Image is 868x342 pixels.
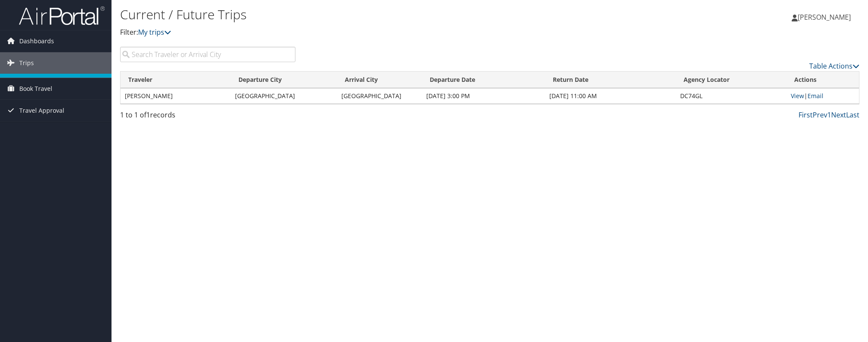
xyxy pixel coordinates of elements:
[120,6,613,24] h1: Current / Future Trips
[19,30,54,52] span: Dashboards
[422,88,545,104] td: [DATE] 3:00 PM
[831,110,846,120] a: Next
[827,110,831,120] a: 1
[231,72,338,88] th: Departure City: activate to sort column ascending
[337,88,422,104] td: [GEOGRAPHIC_DATA]
[422,72,545,88] th: Departure Date: activate to sort column descending
[121,72,231,88] th: Traveler: activate to sort column ascending
[19,6,105,26] img: airportal-logo.png
[799,110,813,120] a: First
[121,88,231,104] td: [PERSON_NAME]
[231,88,338,104] td: [GEOGRAPHIC_DATA]
[787,72,859,88] th: Actions
[813,110,827,120] a: Prev
[120,47,295,62] input: Search Traveler or Arrival City
[792,4,859,30] a: [PERSON_NAME]
[787,88,859,104] td: |
[545,72,676,88] th: Return Date: activate to sort column ascending
[791,92,804,100] a: View
[337,72,422,88] th: Arrival City: activate to sort column ascending
[676,72,787,88] th: Agency Locator: activate to sort column ascending
[120,110,295,124] div: 1 to 1 of records
[138,27,171,37] a: My trips
[545,88,676,104] td: [DATE] 11:00 AM
[846,110,859,120] a: Last
[120,27,613,38] p: Filter:
[19,52,34,74] span: Trips
[676,88,787,104] td: DC74GL
[19,100,64,121] span: Travel Approval
[19,78,52,99] span: Book Travel
[808,92,823,100] a: Email
[798,12,851,22] span: [PERSON_NAME]
[809,61,859,71] a: Table Actions
[146,110,150,120] span: 1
